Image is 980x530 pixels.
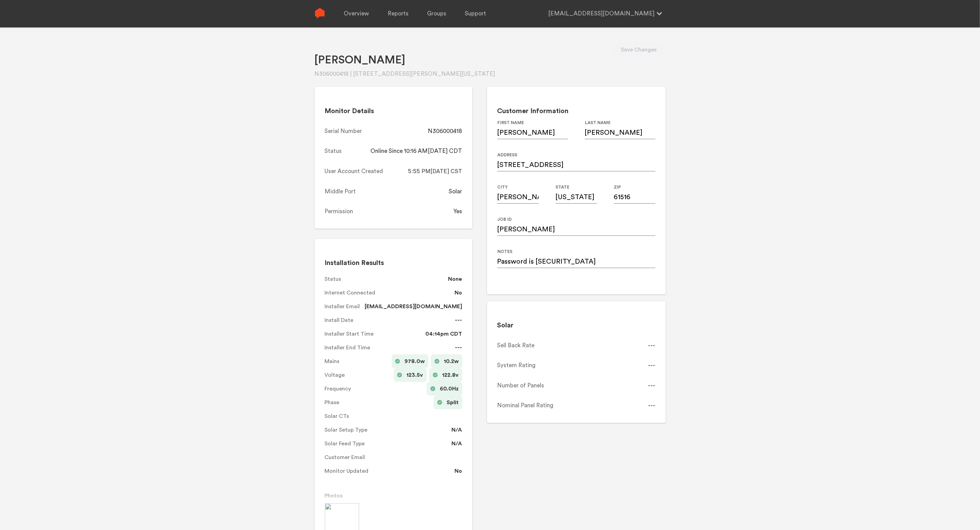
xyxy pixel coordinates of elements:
span: 60.0Hz [440,385,459,393]
span: Solar CTs [324,412,459,420]
div: --- [648,361,656,370]
div: Sell Back Rate [497,341,535,350]
span: 123.5v [407,371,423,379]
span: Mains [324,357,386,365]
dd: --- [455,341,462,354]
span: 978.0w [405,357,425,365]
dd: No [455,286,462,300]
h1: [PERSON_NAME] [315,53,495,67]
h2: Solar [497,321,656,330]
span: Installer Email [324,302,361,311]
span: Split [447,398,459,407]
span: 5:55 PM[DATE] CST [409,168,462,174]
div: --- [648,341,656,350]
span: Status [324,275,445,283]
img: Sense Logo [315,8,325,19]
div: Solar [449,188,462,196]
div: Status [324,147,342,155]
div: Serial Number [324,127,362,135]
div: Online Since 10:16 AM[DATE] CDT [371,147,462,155]
div: Nominal Panel Rating [497,401,554,410]
dd: None [448,272,462,286]
dd: N/A [452,423,462,437]
span: Customer Email [324,453,459,461]
span: Solar Setup Type [324,426,448,434]
span: Monitor Updated [324,467,451,475]
div: Yes [454,207,462,216]
dd: 04:14pm CDT [426,327,462,341]
span: Install Date [324,316,451,324]
span: Frequency [324,385,421,393]
div: --- [648,382,656,390]
span: Internet Connected [324,289,451,297]
h2: Installation Results [324,259,462,267]
h2: Monitor Details [324,107,462,116]
div: N306000418 | [STREET_ADDRESS][PERSON_NAME][US_STATE] [315,70,495,78]
div: --- [648,401,656,410]
div: N306000418 [428,127,462,135]
dd: --- [455,313,462,327]
div: Permission [324,207,353,216]
dd: [EMAIL_ADDRESS][DOMAIN_NAME] [365,300,462,313]
button: Save Changes [612,42,666,57]
h2: Customer Information [497,107,656,116]
div: System Rating [497,361,536,370]
span: Solar Feed Type [324,439,448,448]
div: Middle Port [324,188,356,196]
h3: Photos [324,492,462,500]
div: Number of Panels [497,382,544,390]
dd: N/A [452,437,462,450]
span: 10.2w [444,357,459,365]
span: 122.8v [442,371,459,379]
span: Phase [324,398,428,407]
dd: No [455,464,462,478]
span: Installer End Time [324,344,451,352]
div: User Account Created [324,167,383,176]
span: Voltage [324,371,388,379]
span: Installer Start Time [324,330,422,338]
